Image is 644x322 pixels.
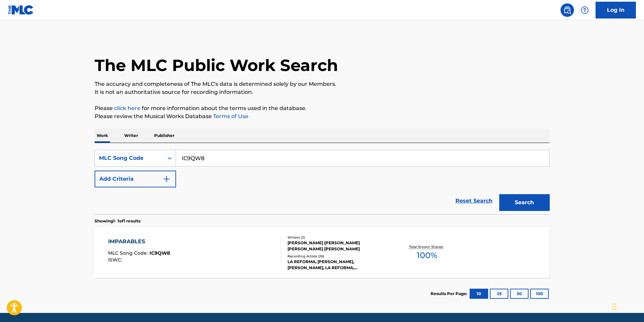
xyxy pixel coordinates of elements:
[108,238,170,246] div: IMPARABLES
[8,5,34,15] img: MLC Logo
[114,105,140,111] a: click here
[95,171,176,187] button: Add Criteria
[108,250,149,256] span: MLC Song Code :
[563,6,571,14] img: search
[612,296,616,317] div: Drag
[163,175,171,183] img: 9d2ae6d4665cec9f34b9.svg
[581,6,589,14] img: help
[530,289,549,299] button: 100
[417,249,437,261] span: 100 %
[95,218,140,224] p: Showing 1 - 1 of 1 results
[95,104,550,112] p: Please for more information about the terms used in the database.
[490,289,508,299] button: 25
[95,227,550,278] a: IMPARABLESMLC Song Code:IC9QW8ISWC:Writers (2)[PERSON_NAME] [PERSON_NAME] [PERSON_NAME] [PERSON_N...
[452,193,496,208] a: Reset Search
[287,240,389,252] div: [PERSON_NAME] [PERSON_NAME] [PERSON_NAME] [PERSON_NAME]
[95,80,550,88] p: The accuracy and completeness of The MLC's data is determined solely by our Members.
[108,257,124,263] span: ISWC :
[287,259,389,271] div: LA REFORMA, [PERSON_NAME], [PERSON_NAME], LA REFORMA, [PERSON_NAME], [PERSON_NAME], LA REFORMA & ...
[499,194,550,211] button: Search
[152,129,176,143] p: Publisher
[510,289,529,299] button: 50
[95,55,338,75] h1: The MLC Public Work Search
[431,291,469,297] p: Results Per Page:
[95,150,550,214] form: Search Form
[149,250,170,256] span: IC9QW8
[287,254,389,259] div: Recording Artists ( 26 )
[596,2,636,19] a: Log In
[212,113,248,119] a: Terms of Use
[95,129,110,143] p: Work
[561,3,574,17] a: Public Search
[610,290,644,322] iframe: Chat Widget
[99,154,160,162] div: MLC Song Code
[470,289,488,299] button: 10
[95,88,550,96] p: It is not an authoritative source for recording information.
[122,129,140,143] p: Writer
[578,3,591,17] div: Help
[287,235,389,240] div: Writers ( 2 )
[95,112,550,120] p: Please review the Musical Works Database
[409,244,445,249] p: Total Known Shares:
